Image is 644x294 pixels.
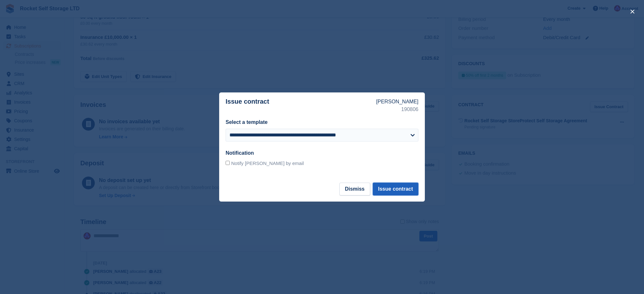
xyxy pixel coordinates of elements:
[226,119,268,125] label: Select a template
[231,160,304,166] span: Notify [PERSON_NAME] by email
[226,161,230,165] input: Notify [PERSON_NAME] by email
[339,183,370,195] button: Dismiss
[226,98,376,113] p: Issue contract
[376,98,418,106] p: [PERSON_NAME]
[226,150,254,156] label: Notification
[373,183,418,195] button: Issue contract
[627,6,638,17] button: close
[376,106,418,113] p: 190806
